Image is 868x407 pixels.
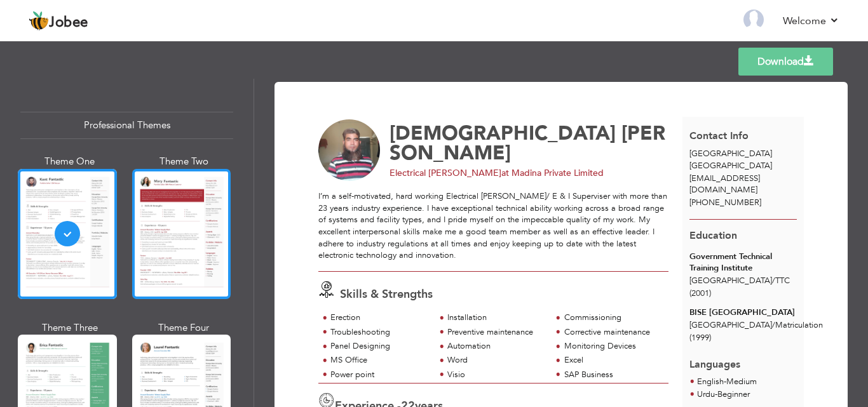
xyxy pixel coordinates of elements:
[689,275,790,286] span: [GEOGRAPHIC_DATA] TTC
[564,354,661,366] div: Excel
[564,340,661,352] div: Monitoring Devices
[689,173,760,196] span: [EMAIL_ADDRESS][DOMAIN_NAME]
[724,376,726,387] span: -
[689,348,740,372] span: Languages
[564,326,661,338] div: Corrective maintenance
[390,167,501,179] span: Electrical [PERSON_NAME]
[135,155,234,168] div: Theme Two
[49,16,88,30] span: Jobee
[330,326,428,338] div: Troubleshooting
[689,129,749,143] span: Contact Info
[689,251,797,274] div: Government Technical Training Institute
[697,376,757,389] li: Medium
[447,340,545,352] div: Automation
[447,369,545,381] div: Visio
[330,312,428,324] div: Erection
[330,340,428,352] div: Panel Designing
[390,120,665,166] span: [PERSON_NAME]
[330,369,428,381] div: Power point
[318,119,381,182] img: No image
[697,389,750,401] li: Beginner
[447,354,545,366] div: Word
[689,288,711,299] span: (2001)
[689,229,737,243] span: Education
[738,48,833,76] a: Download
[20,155,119,168] div: Theme One
[20,321,119,335] div: Theme Three
[689,319,823,331] span: [GEOGRAPHIC_DATA] Matriculation
[743,10,764,30] img: Profile Img
[689,160,772,171] span: [GEOGRAPHIC_DATA]
[689,307,797,319] div: BISE [GEOGRAPHIC_DATA]
[783,13,839,29] a: Welcome
[20,112,233,139] div: Professional Themes
[564,312,661,324] div: Commissioning
[715,389,717,400] span: -
[697,389,715,400] span: Urdu
[29,11,49,31] img: jobee.io
[697,376,724,387] span: English
[447,312,545,324] div: Installation
[340,286,433,302] span: Skills & Strengths
[29,11,88,31] a: Jobee
[689,197,761,208] span: [PHONE_NUMBER]
[135,321,234,335] div: Theme Four
[501,167,604,179] span: at Madina Private Limited
[390,120,616,147] span: [DEMOGRAPHIC_DATA]
[689,148,772,159] span: [GEOGRAPHIC_DATA]
[447,326,545,338] div: Preventive maintenance
[772,319,775,331] span: /
[330,354,428,366] div: MS Office
[564,369,661,381] div: SAP Business
[772,275,775,286] span: /
[318,190,668,261] div: I’m a self-motivated, hard working Electrical [PERSON_NAME]/ E & I Superviser with more than 23 y...
[689,332,711,344] span: (1999)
